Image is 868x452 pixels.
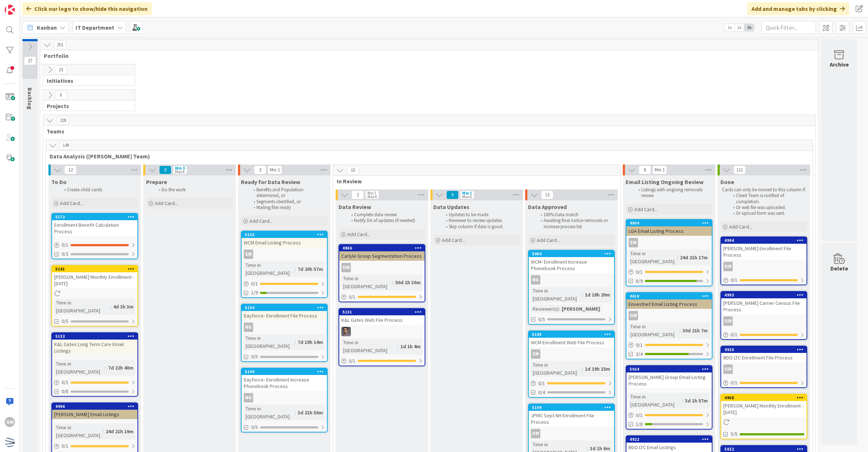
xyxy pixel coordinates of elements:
[175,166,185,170] div: Min 3
[721,364,807,374] div: OM
[392,278,393,286] span: :
[720,394,807,439] a: 4968[PERSON_NAME] Monthly Enrollment - [DATE]5/5
[442,237,465,243] span: Add Card...
[626,292,712,359] a: 4618Envestnet Email Listing ProcessOMTime in [GEOGRAPHIC_DATA]:30d 21h 7m0/13/4
[51,265,138,327] a: 5141[PERSON_NAME] Monthly Enrollment - [DATE]Time in [GEOGRAPHIC_DATA]:4d 3h 3m0/5
[731,331,737,338] span: 0 / 1
[52,240,137,250] div: 0/1
[51,178,67,186] span: To Do
[250,218,273,224] span: Add Card...
[538,389,545,396] span: 0/4
[347,231,370,238] span: Add Card...
[250,199,327,205] li: Segments identified, or
[729,205,806,210] li: Or web file was uploaded.
[636,341,643,349] span: 0 / 1
[242,368,327,375] div: 5144
[104,427,135,435] div: 24d 21h 19m
[462,195,472,199] div: Max 6
[242,279,327,288] div: 0/1
[729,210,806,216] li: Or upload form was sent.
[721,378,807,387] div: 0/1
[242,231,327,247] div: 5133WCM Email Listing Process
[393,278,422,286] div: 50d 1h 30m
[47,77,126,84] span: Initiatives
[5,417,15,427] div: OM
[254,166,266,174] span: 3
[529,404,614,411] div: 5109
[744,24,754,31] span: 3x
[251,289,258,297] span: 1/9
[241,178,300,186] span: Ready for Data Review
[5,437,15,447] img: avatar
[47,102,126,110] span: Projects
[626,411,712,420] div: 0/1
[529,338,614,347] div: WCM Enrollment Web File Process
[52,272,137,288] div: [PERSON_NAME] Monthly Enrollment - [DATE]
[721,292,807,298] div: 4993
[242,311,327,320] div: Dayforce- Enrollment File Process
[54,40,66,49] span: 251
[244,250,253,259] div: SM
[529,257,614,273] div: WCM- Enrollment Increase Phonebook Process
[636,277,643,285] span: 8/9
[723,262,733,271] div: OM
[724,395,807,400] div: 4968
[37,23,57,32] span: Kanban
[349,357,356,365] span: 0 / 1
[242,393,327,402] div: NG
[60,141,72,150] span: 149
[347,212,424,218] li: Complete data review
[721,346,807,362] div: 4920BDO LTC Enrollment File Process
[61,442,68,450] span: 0 / 1
[76,24,114,31] b: IT Department
[531,361,582,377] div: Time in [GEOGRAPHIC_DATA]
[529,251,614,257] div: 5084
[531,275,540,285] div: NG
[341,327,351,336] img: CS
[26,88,34,110] span: Backlog
[52,340,137,355] div: K&L Gates Long Term Care Email Listings
[44,52,809,59] span: Portfolio
[54,299,110,315] div: Time in [GEOGRAPHIC_DATA]
[61,379,68,386] span: 0 / 1
[626,238,712,247] div: SM
[337,178,611,185] span: In Review
[296,409,325,417] div: 3d 21h 50m
[52,378,137,387] div: 0/1
[529,251,614,273] div: 5084WCM- Enrollment Increase Phonebook Process
[5,5,15,15] img: Visit kanbanzone.com
[244,334,295,350] div: Time in [GEOGRAPHIC_DATA]
[146,178,167,186] span: Prepare
[680,327,681,334] span: :
[636,421,643,428] span: 1/8
[399,342,422,350] div: 1d 1h 4m
[47,128,807,135] span: Teams
[721,237,807,260] div: 4994[PERSON_NAME] Enrollment File Process
[295,338,296,346] span: :
[529,411,614,427] div: JPMC Sept NH Enrollment File Process
[52,403,137,419] div: 4996[PERSON_NAME] Email Listings
[538,380,545,387] span: 0 / 1
[339,245,425,261] div: 4866Carlyle Group Segmentation Process
[721,316,807,326] div: OM
[341,263,351,272] div: OM
[626,372,712,388] div: [PERSON_NAME] Group Email Listing Process
[339,327,425,336] div: CS
[529,429,614,438] div: OM
[724,447,807,452] div: 5022
[241,304,328,362] a: 5134Dayforce- Enrollment File ProcessNGTime in [GEOGRAPHIC_DATA]:7d 19h 14m0/5
[830,60,849,69] div: Archive
[626,219,712,286] a: 4804LGA Email Listing ProcessSMTime in [GEOGRAPHIC_DATA]:24d 21h 17m0/18/9
[52,403,137,410] div: 4996
[678,253,710,261] div: 24d 21h 17m
[55,214,137,219] div: 5172
[55,404,137,409] div: 4996
[367,191,376,195] div: Min 1
[110,303,111,311] span: :
[242,375,327,391] div: Dayforce- Enrollment Increase Phonebook Process
[244,405,295,421] div: Time in [GEOGRAPHIC_DATA]
[528,203,567,210] span: Data Approved
[242,231,327,238] div: 5133
[626,226,712,236] div: LGA Email Listing Process
[528,250,615,325] a: 5084WCM- Enrollment Increase Phonebook ProcessNGTime in [GEOGRAPHIC_DATA]:1d 18h 20mReviewer(s):[...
